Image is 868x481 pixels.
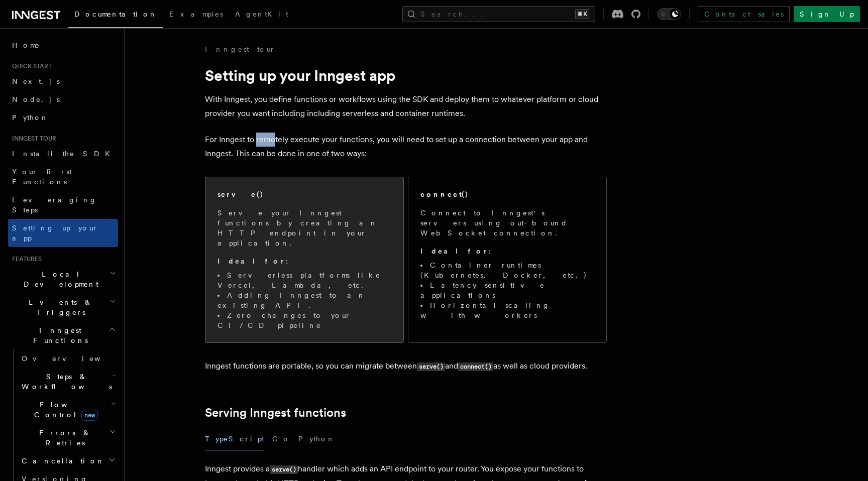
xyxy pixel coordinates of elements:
a: Install the SDK [8,145,118,163]
p: : [420,246,594,256]
kbd: ⌘K [575,9,589,19]
p: Serve your Inngest functions by creating an HTTP endpoint in your application. [218,208,391,248]
span: Documentation [74,10,157,18]
span: Inngest Functions [8,325,108,345]
li: Horizontal scaling with workers [420,300,594,320]
span: Errors & Retries [18,428,109,448]
p: Connect to Inngest's servers using out-bound WebSocket connection. [420,208,594,238]
p: For Inngest to remotely execute your functions, you will need to set up a connection between your... [205,133,607,161]
li: Serverless platforms like Vercel, Lambda, etc. [218,270,391,290]
span: Quick start [8,62,52,70]
a: Overview [18,349,118,368]
h2: connect() [420,189,469,199]
span: Events & Triggers [8,297,110,317]
button: Python [298,428,335,450]
span: Your first Functions [12,168,72,186]
a: Your first Functions [8,163,118,191]
a: Contact sales [698,6,790,22]
li: Container runtimes (Kubernetes, Docker, etc.) [420,260,594,280]
a: Leveraging Steps [8,191,118,219]
button: Go [272,428,290,450]
a: Setting up your app [8,219,118,247]
a: AgentKit [229,3,294,27]
button: Search...⌘K [402,6,595,22]
h2: serve() [218,189,264,199]
span: Home [12,40,40,50]
span: Local Development [8,269,110,289]
span: Flow Control [18,400,111,420]
span: new [81,410,98,421]
strong: Ideal for [218,257,286,265]
span: Cancellation [18,456,104,466]
span: Next.js [12,77,60,85]
span: Leveraging Steps [12,196,97,214]
button: Local Development [8,265,118,293]
li: Adding Inngest to an existing API. [218,290,391,310]
button: Errors & Retries [18,424,118,452]
a: Home [8,36,118,54]
button: Cancellation [18,452,118,470]
a: Python [8,108,118,127]
span: Install the SDK [12,150,116,158]
a: Serving Inngest functions [205,406,346,420]
a: Next.js [8,72,118,90]
span: Features [8,255,42,263]
li: Zero changes to your CI/CD pipeline [218,310,391,330]
code: serve() [270,465,298,474]
button: Inngest Functions [8,321,118,349]
code: connect() [458,363,493,371]
a: Documentation [68,3,163,28]
p: Inngest functions are portable, so you can migrate between and as well as cloud providers. [205,359,607,374]
span: Node.js [12,95,60,103]
span: Overview [22,354,125,363]
li: Latency sensitive applications [420,280,594,300]
code: serve() [417,363,445,371]
button: TypeScript [205,428,264,450]
button: Toggle dark mode [657,8,681,20]
a: Sign Up [794,6,860,22]
span: Steps & Workflows [18,372,112,392]
a: connect()Connect to Inngest's servers using out-bound WebSocket connection.Ideal for:Container ru... [408,177,607,343]
p: : [218,256,391,266]
a: Node.js [8,90,118,108]
a: Inngest tour [205,44,275,54]
button: Events & Triggers [8,293,118,321]
strong: Ideal for [420,247,489,255]
button: Flow Controlnew [18,396,118,424]
button: Steps & Workflows [18,368,118,396]
span: Setting up your app [12,224,98,242]
h1: Setting up your Inngest app [205,66,607,84]
span: Inngest tour [8,135,56,143]
a: serve()Serve your Inngest functions by creating an HTTP endpoint in your application.Ideal for:Se... [205,177,404,343]
span: Examples [169,10,223,18]
span: AgentKit [235,10,288,18]
a: Examples [163,3,229,27]
span: Python [12,113,49,122]
p: With Inngest, you define functions or workflows using the SDK and deploy them to whatever platfor... [205,92,607,121]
